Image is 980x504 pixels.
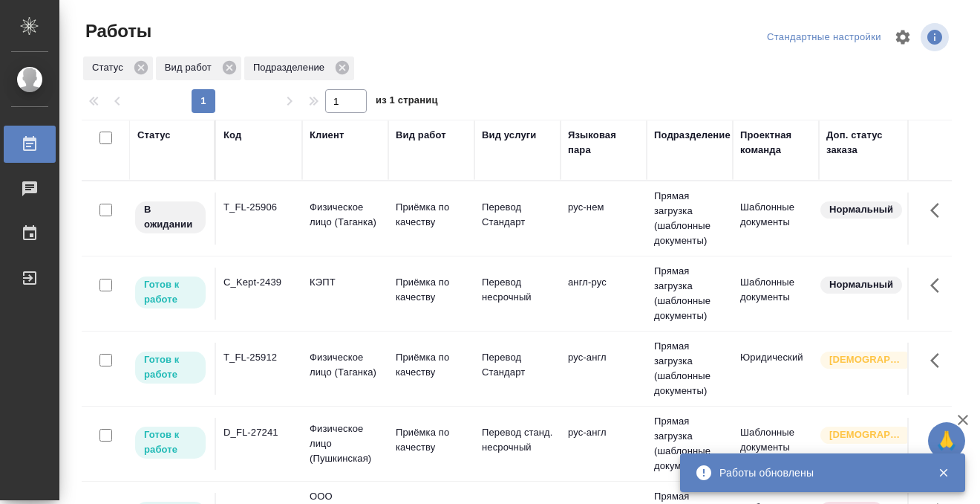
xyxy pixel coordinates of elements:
[829,352,904,367] p: [DEMOGRAPHIC_DATA]
[654,128,731,143] div: Подразделение
[396,128,446,143] div: Вид работ
[829,427,904,442] p: [DEMOGRAPHIC_DATA]
[83,56,153,80] div: Статус
[885,19,921,55] span: Настроить таблицу
[921,418,957,453] button: Здесь прячутся важные кнопки
[921,193,957,228] button: Здесь прячутся важные кнопки
[921,343,957,378] button: Здесь прячутся важные кнопки
[156,56,241,80] div: Вид работ
[733,193,819,245] td: Шаблонные документы
[647,181,733,256] td: Прямая загрузка (шаблонные документы)
[482,425,553,455] p: Перевод станд. несрочный
[144,352,197,382] p: Готов к работе
[733,268,819,320] td: Шаблонные документы
[934,425,959,456] span: 🙏
[144,427,197,457] p: Готов к работе
[82,19,151,43] span: Работы
[223,275,295,290] div: C_Kept-2439
[921,268,957,303] button: Здесь прячутся важные кнопки
[165,60,217,75] p: Вид работ
[733,343,819,395] td: Юридический
[826,128,904,158] div: Доп. статус заказа
[310,200,381,230] p: Физическое лицо (Таганка)
[244,56,354,80] div: Подразделение
[921,23,952,51] span: Посмотреть информацию
[482,350,553,380] p: Перевод Стандарт
[137,128,171,143] div: Статус
[733,418,819,470] td: Шаблонные документы
[223,128,241,143] div: Код
[647,256,733,331] td: Прямая загрузка (шаблонные документы)
[763,26,885,49] div: split button
[928,466,958,479] button: Закрыть
[647,332,733,406] td: Прямая загрузка (шаблонные документы)
[482,200,553,230] p: Перевод Стандарт
[376,91,438,113] span: из 1 страниц
[482,275,553,305] p: Перевод несрочный
[223,350,295,365] div: T_FL-25912
[223,425,295,440] div: D_FL-27241
[561,268,647,320] td: англ-рус
[134,200,207,235] div: Исполнитель назначен, приступать к работе пока рано
[396,275,467,305] p: Приёмка по качеству
[144,277,197,307] p: Готов к работе
[396,350,467,380] p: Приёмка по качеству
[647,407,733,481] td: Прямая загрузка (шаблонные документы)
[134,275,207,310] div: Исполнитель может приступить к работе
[396,425,467,455] p: Приёмка по качеству
[829,202,893,217] p: Нормальный
[144,202,197,232] p: В ожидании
[561,193,647,245] td: рус-нем
[310,421,381,466] p: Физическое лицо (Пушкинская)
[223,200,295,215] div: T_FL-25906
[568,128,639,158] div: Языковая пара
[92,60,128,75] p: Статус
[253,60,330,75] p: Подразделение
[829,277,893,292] p: Нормальный
[134,425,207,460] div: Исполнитель может приступить к работе
[561,418,647,470] td: рус-англ
[740,128,811,158] div: Проектная команда
[561,343,647,395] td: рус-англ
[134,350,207,385] div: Исполнитель может приступить к работе
[310,275,381,290] p: КЭПТ
[928,422,965,459] button: 🙏
[719,465,915,480] div: Работы обновлены
[310,350,381,380] p: Физическое лицо (Таганка)
[482,128,537,143] div: Вид услуги
[396,200,467,230] p: Приёмка по качеству
[310,128,344,143] div: Клиент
